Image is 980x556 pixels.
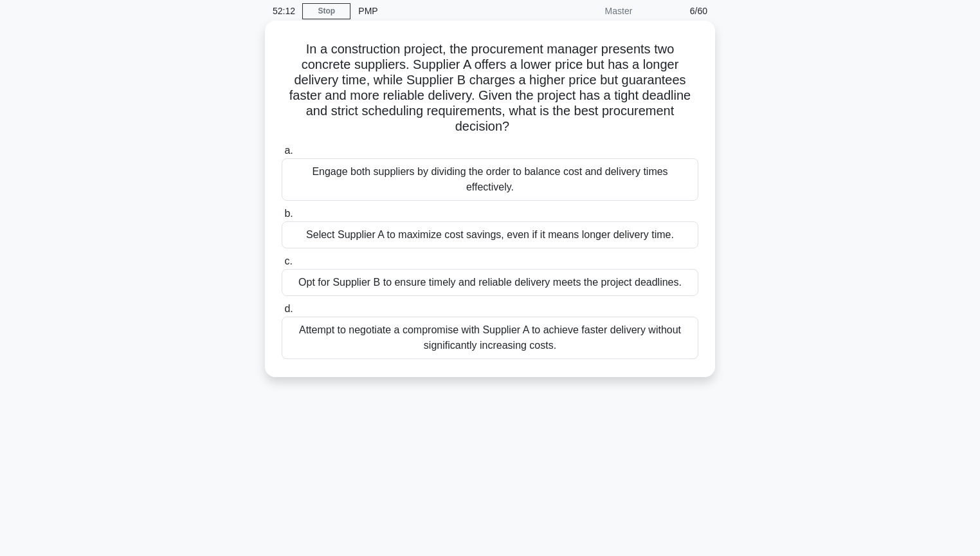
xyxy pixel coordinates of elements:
div: Attempt to negotiate a compromise with Supplier A to achieve faster delivery without significantl... [282,317,698,359]
div: Opt for Supplier B to ensure timely and reliable delivery meets the project deadlines. [282,269,698,296]
div: Select Supplier A to maximize cost savings, even if it means longer delivery time. [282,221,698,248]
span: c. [284,255,292,266]
span: d. [284,303,293,314]
h5: In a construction project, the procurement manager presents two concrete suppliers. Supplier A of... [280,41,700,135]
a: Stop [302,3,350,19]
div: Engage both suppliers by dividing the order to balance cost and delivery times effectively. [282,158,698,201]
span: a. [284,145,293,156]
span: b. [284,208,293,219]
